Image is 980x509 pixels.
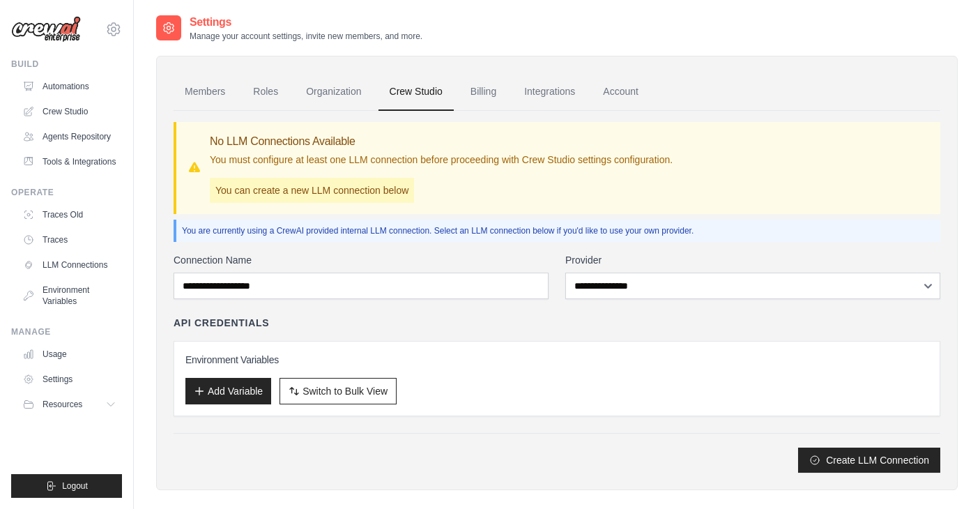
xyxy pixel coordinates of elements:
div: Build [11,59,122,70]
a: Organization [295,73,372,111]
button: Add Variable [185,378,271,404]
span: Resources [43,399,82,410]
h3: Environment Variables [185,353,928,367]
a: Crew Studio [17,100,122,123]
p: You must configure at least one LLM connection before proceeding with Crew Studio settings config... [210,153,673,167]
button: Switch to Bulk View [280,378,397,404]
h4: API Credentials [174,316,269,330]
button: Create LLM Connection [798,448,940,473]
button: Logout [11,474,122,498]
a: Agents Repository [17,126,122,148]
a: Members [174,73,236,111]
label: Provider [565,253,940,267]
a: Usage [17,343,122,365]
a: LLM Connections [17,254,122,276]
a: Roles [242,73,289,111]
span: Switch to Bulk View [303,384,388,398]
a: Crew Studio [378,73,454,111]
a: Traces [17,229,122,251]
h3: No LLM Connections Available [210,133,673,150]
img: Logo [11,16,81,43]
label: Connection Name [174,253,549,267]
h2: Settings [190,14,422,31]
a: Integrations [513,73,586,111]
a: Environment Variables [17,279,122,312]
div: Operate [11,187,122,198]
div: Manage [11,326,122,337]
span: Logout [62,480,88,492]
a: Traces Old [17,204,122,226]
p: You are currently using a CrewAI provided internal LLM connection. Select an LLM connection below... [182,225,935,236]
p: You can create a new LLM connection below [210,178,414,203]
a: Account [592,73,650,111]
a: Tools & Integrations [17,151,122,173]
a: Billing [459,73,507,111]
a: Settings [17,368,122,390]
a: Automations [17,75,122,98]
button: Resources [17,393,122,416]
p: Manage your account settings, invite new members, and more. [190,31,422,42]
